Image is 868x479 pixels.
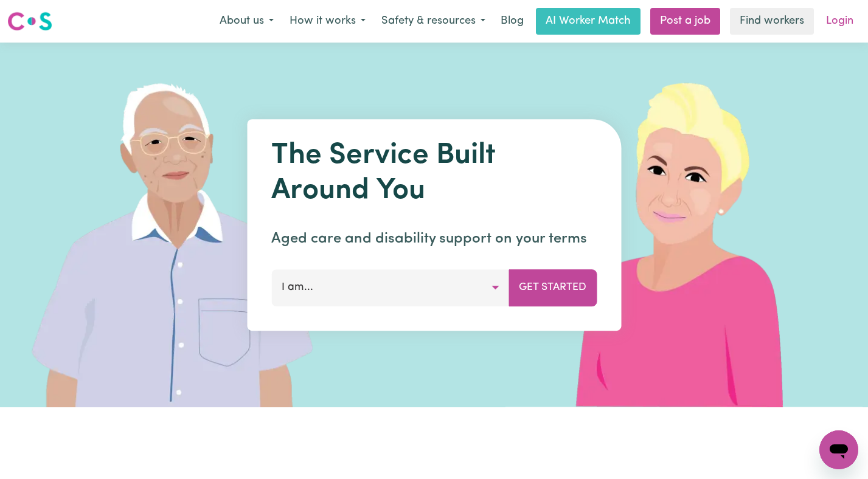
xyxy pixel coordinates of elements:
[730,8,814,35] a: Find workers
[7,10,52,32] img: Careseekers logo
[271,139,597,208] h1: The Service Built Around You
[536,8,641,35] a: AI Worker Match
[819,8,861,35] a: Login
[819,430,858,469] iframe: Button to launch messaging window
[509,269,597,306] button: Get Started
[271,228,597,250] p: Aged care and disability support on your terms
[7,7,52,35] a: Careseekers logo
[271,269,509,306] button: I am...
[373,9,493,34] button: Safety & resources
[493,8,531,35] a: Blog
[282,9,373,34] button: How it works
[212,9,282,34] button: About us
[650,8,720,35] a: Post a job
